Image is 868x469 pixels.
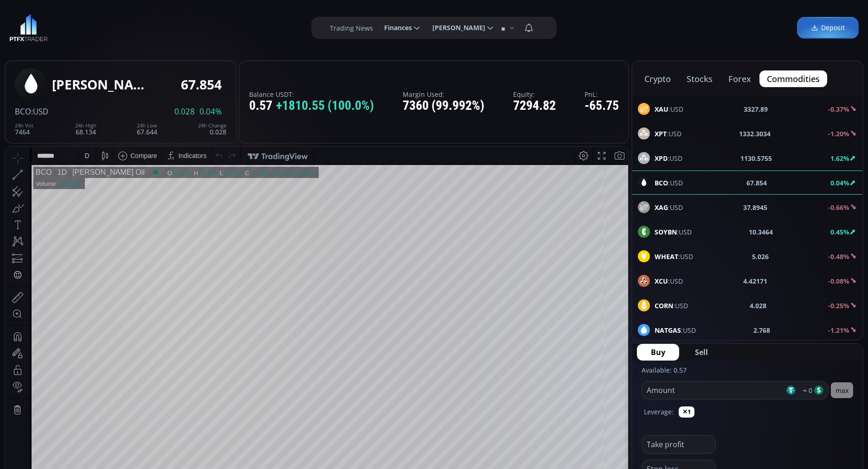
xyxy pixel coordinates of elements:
[679,70,720,87] button: stocks
[517,373,562,380] span: 13:23:54 (UTC)
[695,347,708,358] span: Sell
[330,23,373,33] label: Trading News
[193,23,212,30] div: 68.139
[655,301,673,310] b: CORN
[15,106,31,117] span: BCO
[828,326,849,335] b: -1.21%
[125,5,152,13] div: Compare
[655,326,681,335] b: NATGAS
[76,373,84,380] div: 1m
[276,99,374,113] span: +1810.55 (100.0%)
[403,91,484,98] label: Margin Used:
[655,227,692,237] span: :USD
[828,203,849,212] b: -0.66%
[181,77,222,92] div: 67.854
[214,23,218,30] div: L
[739,129,771,139] b: 1332.3034
[800,386,812,395] span: ≈ 0
[198,123,226,135] div: 0.028
[403,99,484,113] div: 7360 (99.992%)
[637,70,678,87] button: crypto
[173,5,201,13] div: Indicators
[655,129,667,138] b: XPT
[655,203,668,212] b: XAG
[637,344,679,361] button: Buy
[679,406,694,418] button: ✕1
[655,153,682,163] span: :USD
[602,368,621,386] div: Toggle Auto Scale
[721,70,759,87] button: forex
[91,373,99,380] div: 5d
[828,301,849,310] b: -0.25%
[828,277,849,285] b: -0.08%
[514,368,565,386] button: 13:23:54 (UTC)
[655,129,682,139] span: :USD
[9,14,48,42] img: LOGO
[590,373,599,380] div: log
[651,347,665,358] span: Buy
[744,276,768,286] b: 4.42171
[52,77,145,92] div: [PERSON_NAME] Oil
[655,252,693,261] span: :USD
[655,276,683,286] span: :USD
[759,70,827,87] button: commodities
[513,91,556,98] label: Equity:
[655,277,668,285] b: XCU
[30,33,50,40] div: Volume
[162,23,167,30] div: O
[167,23,186,30] div: 67.826
[655,154,668,163] b: XPD
[752,252,769,261] b: 5.026
[830,154,849,163] b: 1.62%
[828,252,849,261] b: -0.48%
[15,123,34,128] div: 24h Vol.
[797,17,859,39] a: Deposit
[46,21,61,30] div: 1D
[644,407,674,417] label: Leverage:
[30,21,46,30] div: BCO
[655,301,688,311] span: :USD
[60,373,69,380] div: 3m
[21,346,26,359] div: Hide Drawings Toolbar
[587,368,602,386] div: Toggle Log Scale
[655,228,677,236] b: SOYBN
[47,373,54,380] div: 1y
[265,23,310,30] div: +0.022 (+0.03%)
[741,153,772,163] b: 1130.5755
[655,104,683,114] span: :USD
[249,99,374,113] div: 0.57
[585,99,619,113] div: -65.75
[642,366,687,374] label: Available: 0.57
[244,23,263,30] div: 67.854
[811,23,845,33] span: Deposit
[188,23,193,30] div: H
[744,203,768,212] b: 37.8945
[218,23,237,30] div: 67.644
[574,368,587,386] div: Toggle Percentage
[199,108,222,116] span: 0.04%
[33,373,40,380] div: 5y
[828,129,849,138] b: -1.20%
[146,21,154,30] div: Market open
[754,325,771,335] b: 2.768
[655,252,678,261] b: WHEAT
[239,23,244,30] div: C
[681,344,722,361] button: Sell
[426,19,485,37] span: [PERSON_NAME]
[830,228,849,236] b: 0.45%
[137,123,157,135] div: 67.644
[61,21,139,30] div: [PERSON_NAME] Oil
[79,5,84,13] div: D
[249,91,374,98] label: Balance USDT:
[31,106,48,117] span: :USD
[15,123,34,135] div: 7464
[378,19,412,37] span: Finances
[198,123,226,128] div: 24h Change
[54,33,76,40] div: 10.609K
[749,227,773,237] b: 10.3464
[605,373,618,380] div: auto
[655,325,696,335] span: :USD
[585,91,619,98] label: PnL:
[513,99,556,113] div: 7294.82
